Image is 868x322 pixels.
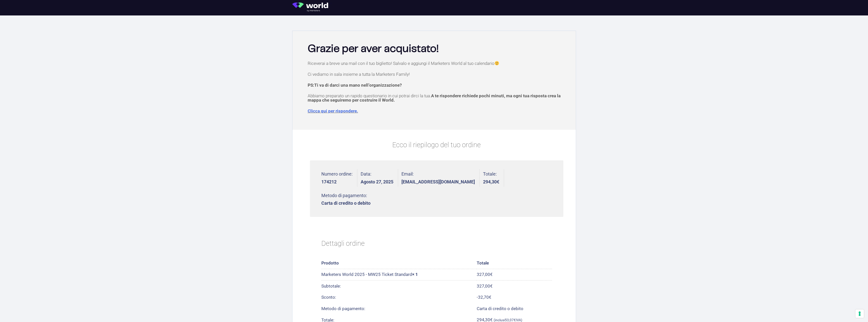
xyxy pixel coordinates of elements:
p: Riceverai a breve una mail con il tuo biglietto! Salvalo e aggiungi il Marketers World al tuo cal... [308,61,566,66]
li: Totale: [483,169,504,186]
small: (inclusi IVA) [494,318,522,322]
span: A te rispondere richiede pochi minuti, ma ogni tua risposta crea la mappa che seguiremo per costr... [308,93,561,103]
button: Le tue preferenze relative al consenso per le tecnologie di tracciamento [855,309,864,318]
th: Metodo di pagamento: [321,303,477,314]
p: Ecco il riepilogo del tuo ordine [310,140,563,150]
b: Grazie per aver acquistato! [308,44,439,54]
strong: Carta di credito o debito [321,201,371,205]
h2: Dettagli ordine [321,233,552,254]
a: Clicca qui per rispondere. [308,108,358,113]
th: Prodotto [321,258,477,269]
bdi: 327,00 [477,272,493,277]
iframe: Customerly Messenger Launcher [4,302,19,317]
strong: 174212 [321,180,353,184]
span: 327,00 [477,283,493,289]
span: 53,07 [505,318,516,322]
img: 🙂 [495,61,499,65]
li: Metodo di pagamento: [321,191,371,208]
span: € [490,272,493,277]
li: Email: [401,169,480,186]
td: Carta di credito o debito [477,303,552,314]
th: Sconto: [321,292,477,303]
bdi: 294,30 [483,179,499,184]
strong: Agosto 27, 2025 [361,180,393,184]
td: Marketers World 2025 - MW25 Ticket Standard [321,269,477,280]
strong: × 1 [412,272,418,277]
span: € [497,179,499,184]
td: - [477,292,552,303]
span: Ti va di darci una mano nell’organizzazione? [314,83,402,88]
li: Numero ordine: [321,169,357,186]
span: 32,70 [478,295,491,300]
strong: [EMAIL_ADDRESS][DOMAIN_NAME] [401,180,475,184]
th: Subtotale: [321,280,477,292]
th: Totale [477,258,552,269]
strong: PS: [308,83,402,88]
li: Data: [361,169,398,186]
p: Abbiamo preparato un rapido questionario in cui potrai dirci la tua. [308,94,566,102]
span: € [514,318,516,322]
p: Ci vediamo in sala insieme a tutta la Marketers Family! [308,72,566,77]
span: € [490,283,493,289]
span: € [489,295,491,300]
